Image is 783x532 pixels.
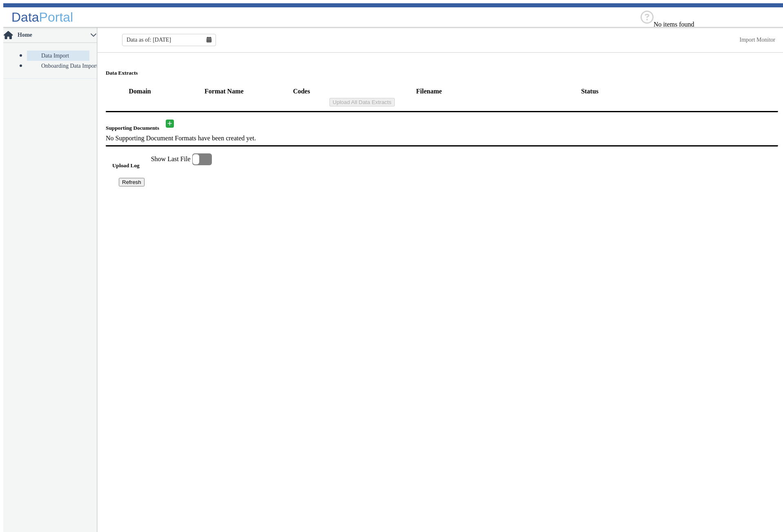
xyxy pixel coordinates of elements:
app-toggle-switch: Enable this to show only the last file loaded [151,153,212,186]
table: Uploads [106,85,778,108]
th: Codes [275,86,328,97]
label: Show Last File [151,153,212,165]
button: Add document [166,120,174,128]
ng-select: null [654,13,776,21]
button: Refresh [119,178,145,186]
span: Data as of: [DATE] [127,37,171,43]
th: Filename [329,86,529,97]
th: Domain [107,86,173,97]
span: Portal [39,10,73,24]
div: Options List [654,21,776,28]
div: No items found [654,21,776,28]
button: Upload All Data Extracts [329,98,395,106]
span: Data [11,10,39,24]
h5: Supporting Documents [106,125,162,131]
h5: Data Extracts [106,70,778,76]
a: Onboarding Data Import [27,61,89,71]
p-accordion-header: Home [3,28,97,43]
h5: Upload Log [112,162,151,169]
p-accordion-content: Home [3,43,97,78]
div: No Supporting Document Formats have been created yet. [106,135,778,142]
div: Help [641,11,654,24]
th: Format Name [174,86,274,97]
span: Home [17,32,90,38]
th: Status [530,86,650,97]
a: Data Import [27,51,89,61]
a: This is available for Darling Employees only [740,37,776,43]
